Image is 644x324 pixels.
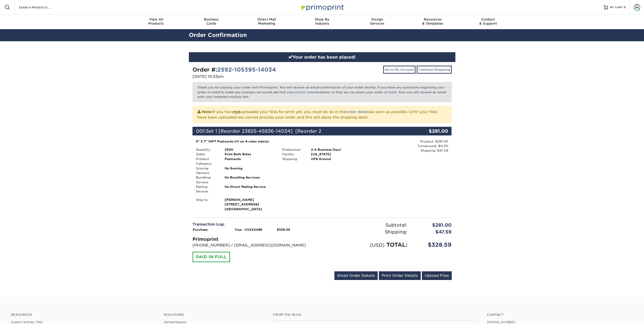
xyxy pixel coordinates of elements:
a: Sample Request [164,320,186,324]
div: $281.00 [408,127,452,135]
strong: Purchase [193,228,208,231]
a: Support Articles | FAQ [11,320,43,324]
a: Go to My Account [383,66,416,73]
a: DesignServices [350,15,405,29]
b: not [234,110,240,114]
div: [US_STATE] [308,152,365,156]
div: 2-4 Business Days [308,147,365,152]
strong: Note: [202,110,213,114]
a: BusinessCards [184,15,239,29]
span: Business [184,17,239,21]
div: Transaction Log: [192,222,319,227]
a: 2592-105395-14034 [217,66,276,73]
div: UPS Ground [308,157,365,161]
div: Scoring Options: [192,166,221,175]
div: 2500 [221,147,279,152]
span: Design [350,17,405,21]
div: Subtotal: [322,222,411,228]
div: Mailing Service: [192,184,221,194]
div: Facility: [279,152,308,156]
a: Contact& Support [460,15,516,29]
div: $47.59 [411,228,455,235]
img: Primoprint [299,2,345,12]
span: [PERSON_NAME] [225,197,275,202]
strong: Visa - XXXX2466 [235,228,262,231]
div: Primoprint [192,236,319,243]
div: 5" X 7" 14PT Postcards UV on 4-color side(s) [196,139,362,144]
span: [STREET_ADDRESS] [225,202,275,207]
span: MY CART [610,5,623,9]
a: Continue Shopping [417,66,452,73]
div: Product: $281.00 Turnaround: $0.00 Shipping: $47.59 [365,139,448,153]
span: Shop By [294,17,350,21]
div: Industry [294,17,350,26]
p: Thank you for placing your order with Primoprint. You will receive an email confirmation of your ... [192,82,452,102]
div: Shipping: [322,228,411,235]
div: Cards [184,17,239,26]
div: Ship to: [192,197,221,211]
a: Print Order Details [379,271,421,280]
a: Contact [487,313,633,317]
div: Products [128,17,184,26]
input: SEARCH PRODUCTS..... [18,5,63,10]
span: View All [128,17,184,21]
a: Resources& Templates [405,15,460,29]
div: & Support [460,17,516,26]
span: 0 [624,6,626,9]
div: No Direct Mailing Service [221,184,279,194]
div: 001: [192,127,408,135]
a: Shop ByIndustry [294,15,350,29]
div: No Bundling Services [221,175,279,184]
div: Bundling Service: [192,175,221,184]
div: & Templates [405,17,460,26]
div: Quantity: [192,147,221,152]
span: Contact [460,17,516,21]
strong: $328.59 [277,228,290,231]
div: Production: [279,147,308,152]
h2: Order Confirmation [185,31,459,39]
a: order details [346,110,370,114]
div: Shipping: [279,157,308,161]
a: Direct MailMarketing [239,15,294,29]
strong: Order #: [192,66,276,73]
p: If you have uploaded your files for print yet, you must do so in the as soon as possible. Until y... [197,109,447,120]
div: Services [350,17,405,26]
small: (USD) [370,242,385,248]
span: TOTAL: [386,241,407,248]
div: Sides: [192,152,221,156]
p: [DATE] 10:53pm [192,74,319,79]
a: Email Order Details [334,271,378,280]
h4: Resources [11,313,157,317]
strong: [GEOGRAPHIC_DATA] [225,197,275,211]
div: Your order has been placed! [189,52,455,62]
a: Upload Files [422,271,452,280]
span: Resources [405,17,460,21]
span: Set 1 [Reorder 23825-45836-14034] [Reorder 2 [206,128,321,134]
p: [PHONE_NUMBER] / [EMAIL_ADDRESS][DOMAIN_NAME] [192,243,319,248]
div: $328.59 [411,241,455,249]
div: Marketing [239,17,294,26]
span: Direct Mail [239,17,294,21]
div: Postcards [221,157,279,166]
div: PAID IN FULL [192,252,230,262]
h4: From the Blog [273,313,475,317]
h4: Solutions [164,313,266,317]
div: No Scoring [221,166,279,175]
a: contact us [293,90,310,94]
div: Print Both Sides [221,152,279,156]
div: $281.00 [411,222,455,228]
a: [PHONE_NUMBER] [487,320,515,324]
a: View AllProducts [128,15,184,29]
div: Product Category: [192,157,221,166]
